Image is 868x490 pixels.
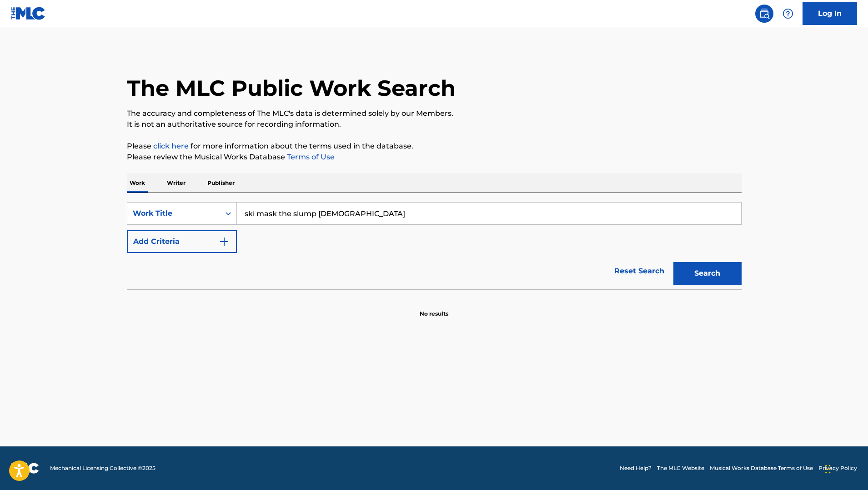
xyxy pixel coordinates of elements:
p: It is not an authoritative source for recording information. [127,119,742,130]
a: Terms of Use [285,153,335,161]
a: click here [153,142,189,150]
p: Publisher [205,173,237,193]
p: The accuracy and completeness of The MLC's data is determined solely by our Members. [127,108,742,119]
form: Search Form [127,202,742,289]
button: Add Criteria [127,230,237,253]
p: Writer [164,173,188,193]
p: Work [127,173,148,193]
a: The MLC Website [657,464,704,472]
a: Privacy Policy [818,464,857,472]
img: help [783,8,793,19]
span: Mechanical Licensing Collective © 2025 [50,464,156,472]
p: Please review the Musical Works Database [127,152,742,163]
a: Reset Search [610,261,669,281]
div: Drag [825,455,831,483]
img: logo [11,463,39,474]
p: Please for more information about the terms used in the database. [127,141,742,152]
div: Work Title [133,208,215,219]
a: Public Search [755,5,773,23]
a: Log In [803,2,857,25]
a: Need Help? [620,464,652,472]
a: Musical Works Database Terms of Use [710,464,813,472]
h1: The MLC Public Work Search [127,74,456,102]
iframe: Chat Widget [823,446,868,490]
p: No results [420,299,448,318]
div: Help [779,5,797,23]
img: search [759,8,770,19]
img: MLC Logo [11,7,46,20]
img: 9d2ae6d4665cec9f34b9.svg [219,236,230,247]
button: Search [673,262,742,285]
